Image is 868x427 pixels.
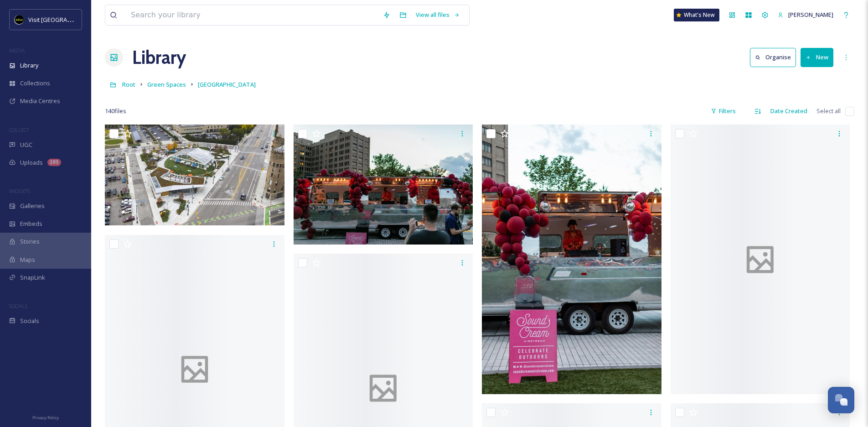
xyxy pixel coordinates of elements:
[105,125,284,225] img: Beacon_Park_Photo_courtesy_of_Bedrock__EvanGonzalez-2018.jpeg
[126,5,378,25] input: Search your library
[9,187,30,194] span: WIDGETS
[20,97,60,105] span: Media Centres
[28,15,99,24] span: Visit [GEOGRAPHIC_DATA]
[788,10,833,19] span: [PERSON_NAME]
[20,158,43,167] span: Uploads
[20,61,38,70] span: Library
[773,6,838,24] a: [PERSON_NAME]
[105,107,126,115] span: 140 file s
[20,273,45,282] span: SnapLink
[20,317,39,325] span: Socials
[9,126,29,133] span: COLLECT
[20,202,45,210] span: Galleries
[411,6,465,24] a: View all files
[15,15,24,24] img: VISIT%20DETROIT%20LOGO%20-%20BLACK%20BACKGROUND.png
[132,44,186,71] a: Library
[828,387,854,413] button: Open Chat
[47,159,61,166] div: 285
[20,79,50,88] span: Collections
[674,9,719,21] a: What's New
[706,102,740,120] div: Filters
[750,48,801,67] a: Organise
[801,48,833,67] button: New
[816,107,841,115] span: Select all
[9,47,25,54] span: MEDIA
[122,80,135,89] span: Root
[20,237,40,246] span: Stories
[147,80,186,89] span: Green Spaces
[482,125,661,394] img: Beacon_Park_photo_by_Gerard-and-Belevender-Duration_Unlimited-DMCVB-1042.jpg
[750,48,796,67] button: Organise
[20,255,35,264] span: Maps
[20,141,32,149] span: UGC
[294,125,473,245] img: Beacon_Park_photo_by_Gerard-and-Belevender-Duration_Unlimited-DMCVB-1043.jpg
[198,79,256,90] a: [GEOGRAPHIC_DATA]
[122,79,135,90] a: Root
[32,415,59,421] span: Privacy Policy
[20,219,42,228] span: Embeds
[32,411,59,422] a: Privacy Policy
[147,79,186,90] a: Green Spaces
[9,302,27,309] span: SOCIALS
[766,102,812,120] div: Date Created
[198,80,256,89] span: [GEOGRAPHIC_DATA]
